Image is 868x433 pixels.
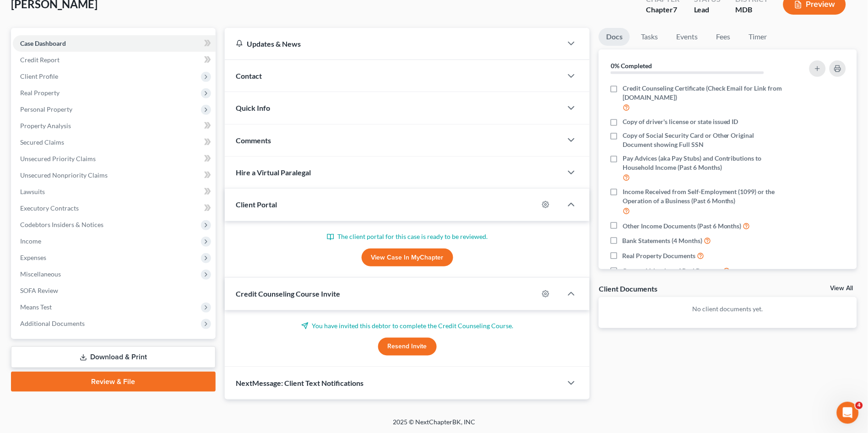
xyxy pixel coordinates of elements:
span: Bank Statements (4 Months) [623,236,703,245]
span: 7 [673,5,677,14]
span: Real Property Documents [623,251,696,260]
a: Lawsuits [13,184,216,200]
span: Copy of Social Security Card or Other Original Document showing Full SSN [623,131,785,149]
span: Expenses [20,254,46,261]
span: Client Profile [20,72,58,80]
a: Events [669,28,705,46]
span: Client Portal [236,200,277,209]
a: Tasks [634,28,665,46]
a: Timer [742,28,775,46]
span: Credit Counseling Certificate (Check Email for Link from [DOMAIN_NAME]) [623,84,785,102]
span: Case Dashboard [20,39,66,47]
a: Credit Report [13,52,216,68]
span: Current Valuation of Real Property [623,266,722,276]
span: Means Test [20,303,52,311]
a: Review & File [11,372,216,392]
a: View Case in MyChapter [362,249,453,267]
div: Updates & News [236,39,551,49]
span: Other Income Documents (Past 6 Months) [623,222,742,231]
span: Quick Info [236,103,270,112]
strong: 0% Completed [611,62,652,70]
span: Miscellaneous [20,270,61,278]
span: Contact [236,71,262,80]
span: Copy of driver's license or state issued ID [623,117,738,126]
span: Credit Counseling Course Invite [236,289,340,298]
span: Codebtors Insiders & Notices [20,221,103,228]
a: View All [830,285,853,292]
span: 4 [856,402,863,409]
span: NextMessage: Client Text Notifications [236,379,363,387]
a: Executory Contracts [13,200,216,216]
div: Client Documents [599,284,657,293]
a: Secured Claims [13,134,216,151]
a: Unsecured Priority Claims [13,151,216,167]
span: Executory Contracts [20,204,79,212]
p: The client portal for this case is ready to be reviewed. [236,232,579,241]
span: Comments [236,136,271,145]
span: Personal Property [20,105,72,113]
span: Pay Advices (aka Pay Stubs) and Contributions to Household Income (Past 6 Months) [623,154,785,172]
span: Secured Claims [20,138,64,146]
p: You have invited this debtor to complete the Credit Counseling Course. [236,321,579,330]
span: Property Analysis [20,122,71,130]
span: Lawsuits [20,188,45,195]
div: Chapter [646,5,679,15]
a: Fees [709,28,738,46]
span: Hire a Virtual Paralegal [236,168,311,177]
span: Real Property [20,89,60,97]
span: SOFA Review [20,287,58,294]
a: SOFA Review [13,282,216,299]
p: No client documents yet. [606,304,850,314]
iframe: Intercom live chat [837,402,859,424]
span: Credit Report [20,56,60,64]
span: Unsecured Nonpriority Claims [20,171,108,179]
span: Unsecured Priority Claims [20,155,96,162]
a: Download & Print [11,346,216,368]
button: Resend Invite [378,338,437,356]
a: Case Dashboard [13,35,216,52]
span: Additional Documents [20,319,85,327]
span: Income [20,237,41,245]
a: Property Analysis [13,118,216,134]
div: Lead [694,5,721,15]
a: Docs [599,28,630,46]
span: Income Received from Self-Employment (1099) or the Operation of a Business (Past 6 Months) [623,187,785,206]
a: Unsecured Nonpriority Claims [13,167,216,184]
div: MDB [736,5,769,15]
